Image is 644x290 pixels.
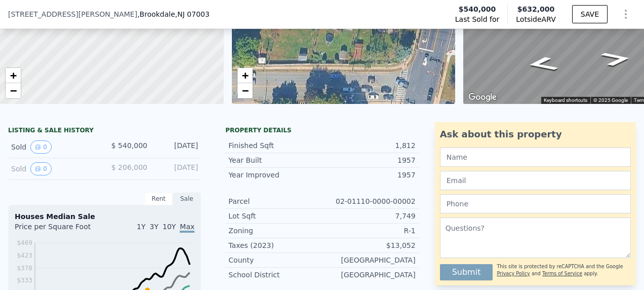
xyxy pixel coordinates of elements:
button: SAVE [572,5,608,23]
a: Privacy Policy [497,271,530,276]
div: 1957 [322,155,416,165]
div: Property details [225,126,418,134]
span: + [10,69,17,82]
div: 1957 [322,170,416,180]
div: School District [228,270,322,280]
div: Finished Sqft [228,140,322,151]
span: $ 540,000 [111,141,147,150]
div: 7,749 [322,211,416,221]
div: Price per Square Foot [15,222,105,238]
span: [STREET_ADDRESS][PERSON_NAME] [8,9,137,19]
a: Zoom out [237,83,253,98]
span: − [241,84,248,97]
div: Taxes (2023) [228,240,322,250]
div: LISTING & SALE HISTORY [8,126,201,136]
div: [GEOGRAPHIC_DATA] [322,270,416,280]
div: R-1 [322,226,416,236]
span: + [241,69,248,82]
button: Submit [440,264,493,280]
div: Zoning [228,226,322,236]
button: View historical data [30,140,52,154]
div: [GEOGRAPHIC_DATA] [322,255,416,265]
div: Sale [173,192,201,205]
div: $13,052 [322,240,416,250]
div: Ask about this property [440,127,631,141]
input: Name [440,148,631,167]
button: View historical data [30,162,52,175]
a: Terms of Service [542,271,582,276]
div: [DATE] [155,162,198,175]
span: Max [180,223,194,233]
div: This site is protected by reCAPTCHA and the Google and apply. [497,260,631,280]
div: [DATE] [155,140,198,154]
div: Lot Sqft [228,211,322,221]
span: $540,000 [459,4,496,14]
span: Lotside ARV [516,14,555,24]
div: Year Built [228,155,322,165]
span: 10Y [163,223,176,231]
div: Parcel [228,196,322,206]
img: Google [466,91,499,104]
a: Zoom out [6,83,21,98]
a: Open this area in Google Maps (opens a new window) [466,91,499,104]
path: Go East, Perry Rd [513,53,572,75]
span: © 2025 Google [593,97,628,103]
input: Email [440,171,631,190]
input: Phone [440,194,631,213]
div: Year Improved [228,170,322,180]
button: Keyboard shortcuts [544,97,587,104]
tspan: $333 [17,277,32,284]
span: Last Sold for [455,14,500,24]
span: 1Y [137,223,145,231]
div: 02-01110-0000-00002 [322,196,416,206]
tspan: $423 [17,252,32,259]
div: Houses Median Sale [15,211,194,222]
span: $632,000 [517,5,555,13]
div: Sold [11,140,97,154]
div: Sold [11,162,97,175]
a: Zoom in [237,68,253,83]
tspan: $378 [17,265,32,272]
div: 1,812 [322,140,416,151]
tspan: $469 [17,239,32,246]
span: , Brookdale [137,9,210,19]
span: $ 206,000 [111,163,147,171]
div: County [228,255,322,265]
div: Rent [144,192,173,205]
span: − [10,84,17,97]
a: Zoom in [6,68,21,83]
span: , NJ 07003 [175,10,210,18]
button: Show Options [616,4,636,24]
span: 3Y [150,223,158,231]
